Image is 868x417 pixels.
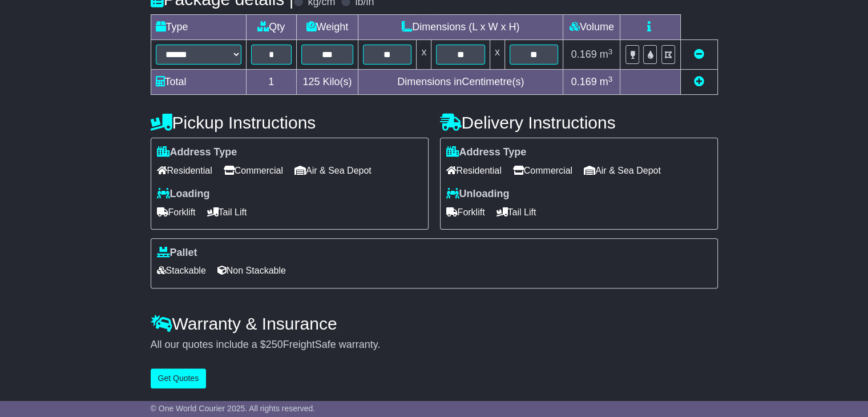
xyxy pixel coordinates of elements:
[563,15,620,40] td: Volume
[151,404,316,413] span: © One World Courier 2025. All rights reserved.
[440,113,718,132] h4: Delivery Instructions
[217,262,286,279] span: Non Stackable
[584,162,661,179] span: Air & Sea Depot
[600,76,613,87] span: m
[694,49,704,60] a: Remove this item
[446,203,485,221] span: Forklift
[266,339,283,350] span: 250
[151,70,246,95] td: Total
[302,76,320,87] span: 125
[246,15,296,40] td: Qty
[571,49,597,60] span: 0.169
[417,40,431,70] td: x
[446,188,510,201] label: Unloading
[694,76,704,87] a: Add new item
[294,162,372,179] span: Air & Sea Depot
[157,203,196,221] span: Forklift
[157,162,212,179] span: Residential
[157,146,237,159] label: Address Type
[358,70,563,95] td: Dimensions in Centimetre(s)
[490,40,504,70] td: x
[224,162,283,179] span: Commercial
[571,76,597,87] span: 0.169
[296,15,358,40] td: Weight
[296,70,358,95] td: Kilo(s)
[157,247,197,259] label: Pallet
[496,203,536,221] span: Tail Lift
[446,146,527,159] label: Address Type
[151,339,718,351] div: All our quotes include a $ FreightSafe warranty.
[157,262,206,279] span: Stackable
[151,314,718,333] h4: Warranty & Insurance
[358,15,563,40] td: Dimensions (L x W x H)
[600,49,613,60] span: m
[608,75,613,83] sup: 3
[513,162,572,179] span: Commercial
[207,203,247,221] span: Tail Lift
[608,47,613,56] sup: 3
[246,70,296,95] td: 1
[151,113,429,132] h4: Pickup Instructions
[151,15,246,40] td: Type
[446,162,502,179] span: Residential
[157,188,210,201] label: Loading
[151,368,207,388] button: Get Quotes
